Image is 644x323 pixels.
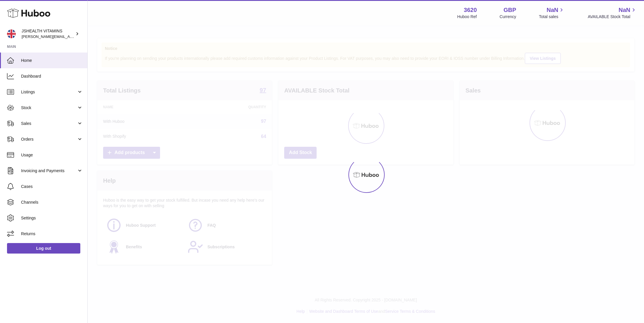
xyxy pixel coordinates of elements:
span: Dashboard [21,74,83,79]
span: Sales [21,121,77,126]
span: Settings [21,215,83,221]
div: Currency [500,14,516,20]
span: Listings [21,89,77,95]
span: Invoicing and Payments [21,168,77,174]
span: Home [21,58,83,63]
span: NaN [546,6,558,14]
div: JSHEALTH VITAMINS [22,28,74,39]
span: Total sales [539,14,565,20]
span: Usage [21,152,83,158]
span: [PERSON_NAME][EMAIL_ADDRESS][DOMAIN_NAME] [22,34,117,39]
span: Orders [21,137,77,142]
img: francesca@jshealthvitamins.com [7,29,16,38]
span: NaN [619,6,630,14]
span: Stock [21,105,77,111]
span: AVAILABLE Stock Total [588,14,637,20]
span: Returns [21,231,83,237]
a: NaN Total sales [539,6,565,20]
a: Log out [7,243,80,254]
strong: GBP [504,6,516,14]
strong: 3620 [464,6,477,14]
div: Huboo Ref [457,14,477,20]
span: Cases [21,184,83,189]
a: NaN AVAILABLE Stock Total [588,6,637,20]
span: Channels [21,200,83,205]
